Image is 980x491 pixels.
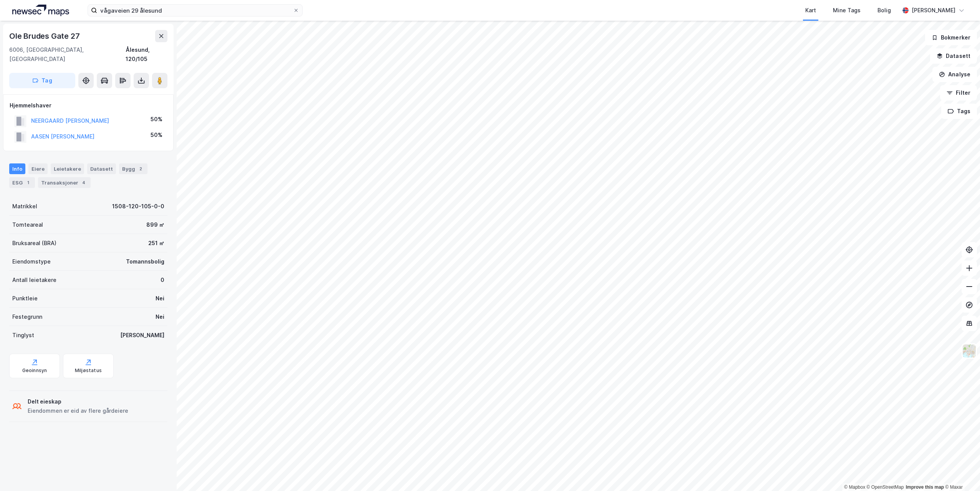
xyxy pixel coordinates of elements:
div: Kart [805,6,816,15]
div: Miljøstatus [75,367,102,374]
div: Info [9,163,25,174]
div: Ole Brudes Gate 27 [9,30,81,42]
button: Tag [9,73,75,88]
div: Bruksareal (BRA) [12,239,56,248]
div: 251 ㎡ [148,239,164,248]
div: 6006, [GEOGRAPHIC_DATA], [GEOGRAPHIC_DATA] [9,45,126,64]
div: Tinglyst [12,331,34,340]
div: 0 [161,275,164,285]
button: Filter [940,85,977,101]
div: Leietakere [51,163,84,174]
div: 50% [151,115,162,124]
div: [PERSON_NAME] [912,6,955,15]
img: Z [962,344,977,358]
div: Nei [156,312,164,321]
button: Datasett [930,48,977,64]
div: Antall leietakere [12,275,56,285]
button: Tags [941,104,977,119]
div: 899 ㎡ [146,220,164,229]
div: Delt eieskap [28,397,128,406]
div: Bolig [877,6,891,15]
a: Improve this map [906,484,944,490]
div: ESG [9,177,35,188]
div: Punktleie [12,294,38,303]
a: Mapbox [844,484,865,490]
div: [PERSON_NAME] [120,331,164,340]
div: Geoinnsyn [22,367,47,374]
div: Transaksjoner [38,177,91,188]
div: Bygg [119,163,147,174]
div: Mine Tags [833,6,861,15]
input: Søk på adresse, matrikkel, gårdeiere, leietakere eller personer [97,5,293,16]
iframe: Chat Widget [942,454,980,491]
div: Tomannsbolig [126,257,164,266]
img: logo.a4113a55bc3d86da70a041830d287a7e.svg [12,5,69,16]
div: Hjemmelshaver [10,101,167,110]
div: 1 [24,179,32,186]
div: 50% [151,130,162,140]
button: Analyse [932,67,977,82]
div: Tomteareal [12,220,43,229]
div: Kontrollprogram for chat [942,454,980,491]
div: 1508-120-105-0-0 [112,202,164,211]
a: OpenStreetMap [867,484,904,490]
div: Matrikkel [12,202,37,211]
div: Eiendomstype [12,257,51,266]
div: Nei [156,294,164,303]
button: Bokmerker [925,30,977,45]
div: 2 [137,165,144,173]
div: 4 [80,179,88,186]
div: Eiendommen er eid av flere gårdeiere [28,406,128,415]
div: Datasett [87,163,116,174]
div: Ålesund, 120/105 [126,45,167,64]
div: Eiere [28,163,48,174]
div: Festegrunn [12,312,42,321]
